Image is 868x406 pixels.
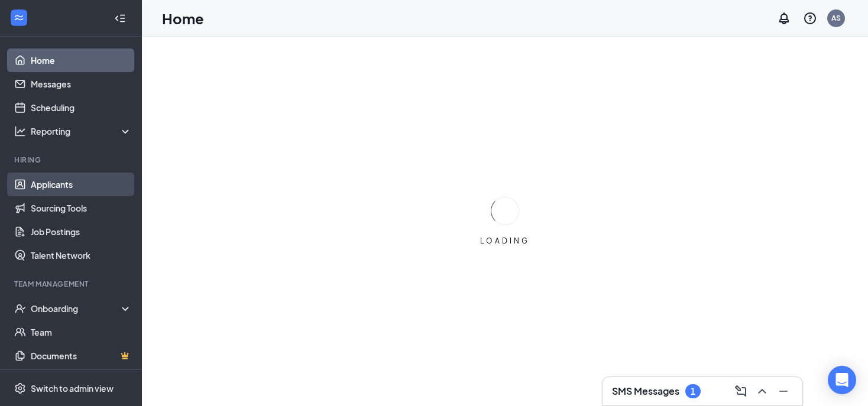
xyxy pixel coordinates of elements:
[753,382,772,401] button: ChevronUp
[774,382,793,401] button: Minimize
[31,125,132,137] div: Reporting
[31,303,122,314] div: Onboarding
[31,196,132,220] a: Sourcing Tools
[828,366,856,394] div: Open Intercom Messenger
[14,279,129,289] div: Team Management
[14,155,129,165] div: Hiring
[162,8,204,28] h1: Home
[803,11,817,25] svg: QuestionInfo
[14,125,26,137] svg: Analysis
[31,173,132,196] a: Applicants
[31,320,132,344] a: Team
[776,384,791,398] svg: Minimize
[14,303,26,314] svg: UserCheck
[31,220,132,243] a: Job Postings
[734,384,748,398] svg: ComposeMessage
[691,386,695,397] div: 1
[31,382,114,394] div: Switch to admin view
[114,12,126,24] svg: Collapse
[831,13,841,23] div: AS
[475,236,535,246] div: LOADING
[612,385,679,398] h3: SMS Messages
[755,384,769,398] svg: ChevronUp
[31,368,132,391] a: SurveysCrown
[31,96,132,119] a: Scheduling
[731,382,750,401] button: ComposeMessage
[31,243,132,267] a: Talent Network
[14,382,26,394] svg: Settings
[13,12,25,24] svg: WorkstreamLogo
[777,11,791,25] svg: Notifications
[31,344,132,368] a: DocumentsCrown
[31,72,132,96] a: Messages
[31,48,132,72] a: Home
